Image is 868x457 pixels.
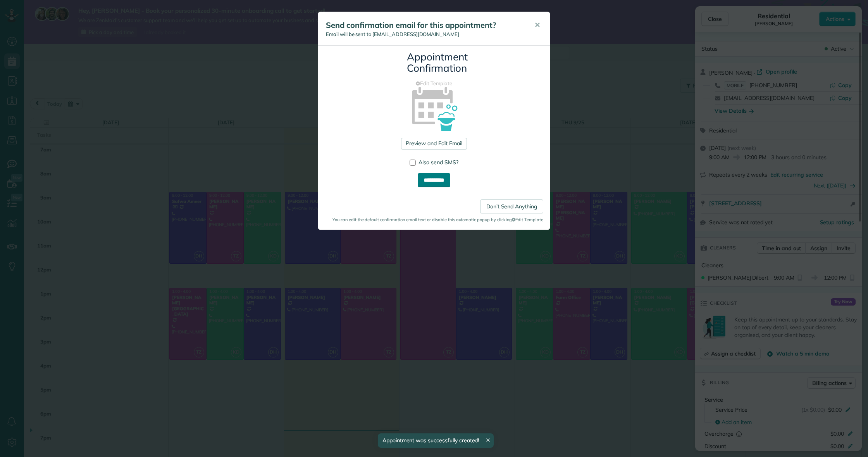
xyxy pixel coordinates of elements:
small: You can edit the default confirmation email text or disable this automatic popup by clicking Edit... [325,216,543,223]
h3: Appointment Confirmation [407,52,461,74]
img: appointment_confirmation_icon-141e34405f88b12ade42628e8c248340957700ab75a12ae832a8710e9b578dc5.png [400,73,469,143]
span: Also send SMS? [418,159,458,166]
h5: Send confirmation email for this appointment? [326,20,524,31]
div: Appointment was successfully created! [378,433,494,448]
a: Don't Send Anything [480,199,543,213]
span: Email will be sent to [EMAIL_ADDRESS][DOMAIN_NAME] [326,31,459,37]
span: ✕ [534,21,540,29]
a: Preview and Edit Email [401,138,467,149]
a: Edit Template [324,80,544,87]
